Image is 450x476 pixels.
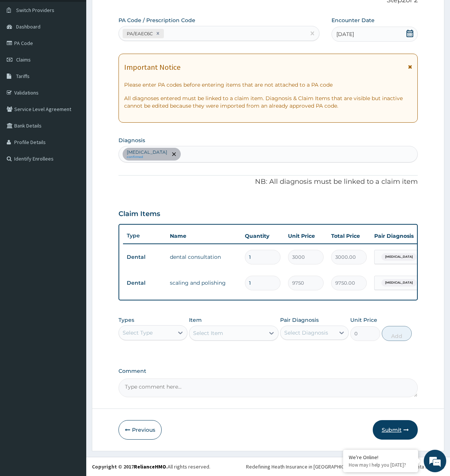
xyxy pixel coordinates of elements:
label: Encounter Date [331,17,375,24]
p: NB: All diagnosis must be linked to a claim item [118,177,417,187]
div: Select Diagnosis [284,329,328,336]
h3: Claim Items [118,210,160,218]
p: How may I help you today? [349,462,412,468]
span: remove selection option [171,151,177,158]
div: Minimize live chat window [123,4,141,22]
span: We're online! [43,95,103,170]
strong: Copyright © 2017 . [92,463,168,470]
p: All diagnoses entered must be linked to a claim item. Diagnosis & Claim Items that are visible bu... [124,95,412,110]
p: Please enter PA codes before entering items that are not attached to a PA code [124,81,412,89]
label: PA Code / Prescription Code [118,17,195,24]
span: Tariffs [16,73,30,80]
span: [MEDICAL_DATA] [381,253,417,261]
label: Types [118,317,134,323]
div: PA/EAEC6C [124,29,154,38]
h1: Important Notice [124,63,180,71]
a: RelianceHMO [134,463,166,470]
textarea: Type your message and hit 'Enter' [4,205,143,231]
button: Submit [373,420,418,440]
th: Quantity [241,228,284,243]
label: Pair Diagnosis [280,316,319,324]
div: Chat with us now [39,42,126,52]
span: Switch Providers [16,7,54,14]
td: dental consultation [166,249,241,264]
button: Previous [118,420,162,440]
label: Diagnosis [118,137,145,144]
div: We're Online! [349,454,412,461]
th: Type [123,229,166,243]
span: [MEDICAL_DATA] [381,279,417,287]
label: Unit Price [350,316,377,324]
span: Claims [16,56,31,63]
th: Name [166,228,241,243]
td: scaling and polishing [166,275,241,290]
div: Select Type [123,329,153,336]
small: confirmed [127,155,167,159]
th: Unit Price [284,228,327,243]
span: Dashboard [16,23,40,30]
button: Add [382,326,412,341]
label: Item [189,316,202,324]
img: d_794563401_company_1708531726252_794563401 [14,38,30,56]
footer: All rights reserved. [86,457,450,476]
td: Dental [123,276,166,290]
td: Dental [123,250,166,264]
span: [DATE] [336,30,354,38]
div: Redefining Heath Insurance in [GEOGRAPHIC_DATA] using Telemedicine and Data Science! [246,463,444,470]
label: Comment [118,368,417,374]
th: Total Price [327,228,370,243]
p: [MEDICAL_DATA] [127,149,167,155]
